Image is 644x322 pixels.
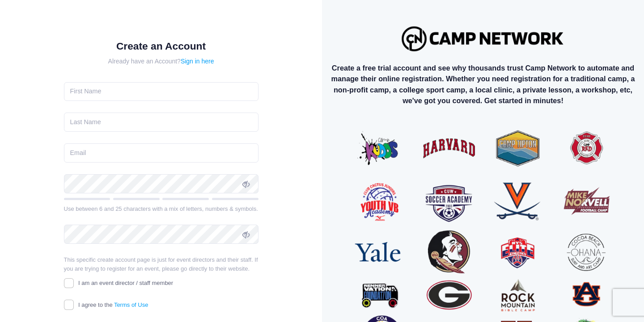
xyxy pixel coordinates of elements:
[114,301,148,308] a: Terms of Use
[398,22,568,55] img: Logo
[78,301,148,308] span: I agree to the
[64,57,258,66] div: Already have an Account?
[64,300,74,310] input: I agree to theTerms of Use
[181,58,214,65] a: Sign in here
[64,113,258,132] input: Last Name
[64,40,258,52] h1: Create an Account
[329,63,637,106] p: Create a free trial account and see why thousands trust Camp Network to automate and manage their...
[64,255,258,273] p: This specific create account page is just for event directors and their staff. If you are trying ...
[64,205,258,213] div: Use between 6 and 25 characters with a mix of letters, numbers & symbols.
[64,82,258,101] input: First Name
[64,278,74,289] input: I am an event director / staff member
[78,280,173,286] span: I am an event director / staff member
[64,143,258,163] input: Email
